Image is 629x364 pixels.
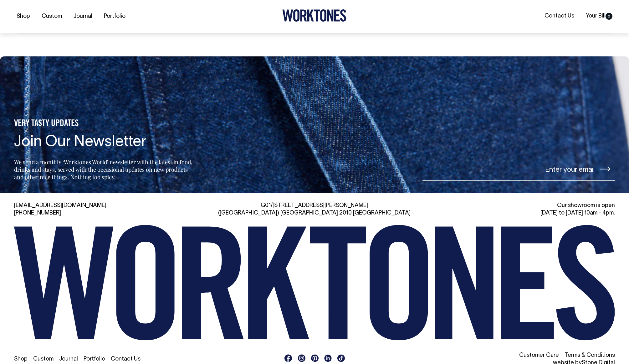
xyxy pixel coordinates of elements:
a: Journal [59,356,78,362]
a: Terms & Conditions [565,353,615,358]
a: Shop [14,356,28,362]
a: Custom [39,11,64,22]
input: Enter your email [422,157,615,181]
a: Customer Care [519,353,559,358]
a: Custom [33,356,54,362]
a: Contact Us [542,11,577,21]
a: Your Bill0 [583,11,615,21]
h5: VERY TASTY UPDATES [14,119,194,129]
span: 0 [606,13,612,20]
h4: Join Our Newsletter [14,134,194,151]
p: We send a monthly ‘Worktones World’ newsletter with the latest in food, drinks and stays, served ... [14,158,194,181]
a: Journal [71,11,95,22]
a: [PHONE_NUMBER] [14,210,61,216]
a: Contact Us [111,356,141,362]
div: G01/[STREET_ADDRESS][PERSON_NAME] ([GEOGRAPHIC_DATA]) [GEOGRAPHIC_DATA] 2010 [GEOGRAPHIC_DATA] [217,202,412,217]
div: Our showroom is open [DATE] to [DATE] 10am - 4pm. [421,202,615,217]
a: Portfolio [101,11,128,22]
a: Shop [14,11,33,22]
a: [EMAIL_ADDRESS][DOMAIN_NAME] [14,203,106,208]
a: Portfolio [84,356,105,362]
